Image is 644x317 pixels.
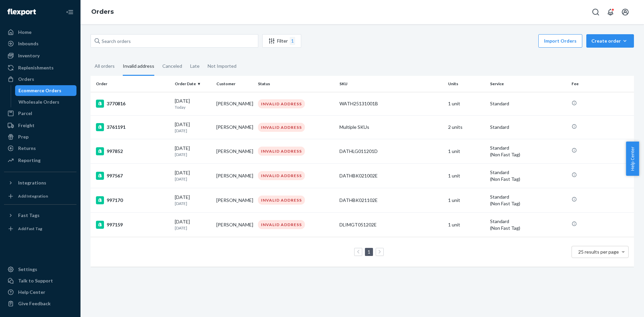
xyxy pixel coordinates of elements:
button: Open Search Box [589,5,602,19]
div: Inventory [18,52,40,59]
button: Close Navigation [63,5,76,19]
td: [PERSON_NAME] [214,212,255,237]
a: Inbounds [4,38,76,49]
p: [DATE] [175,176,211,182]
div: DATHLG011201D [339,148,443,155]
p: [DATE] [175,152,211,157]
button: Help Center [626,142,639,176]
th: SKU [337,76,445,92]
div: 997852 [96,147,169,155]
div: [DATE] [175,121,211,134]
div: Prep [18,134,29,140]
td: 1 unit [445,188,487,212]
div: WATH25131001B [339,100,443,107]
button: Open notifications [604,5,617,19]
td: 1 unit [445,92,487,115]
td: [PERSON_NAME] [214,115,255,139]
p: [DATE] [175,225,211,231]
th: Status [255,76,337,92]
a: Orders [4,74,76,85]
p: Standard [490,218,566,225]
div: Fast Tags [18,212,40,219]
div: Filter [263,37,301,45]
button: Give Feedback [4,298,76,309]
div: INVALID ADDRESS [258,99,305,108]
div: INVALID ADDRESS [258,196,305,205]
div: [DATE] [175,194,211,206]
div: [DATE] [175,145,211,157]
span: 25 results per page [578,249,619,255]
button: Fast Tags [4,210,76,221]
div: Create order [591,38,629,44]
div: 3770816 [96,100,169,108]
div: INVALID ADDRESS [258,220,305,229]
div: [DATE] [175,98,211,110]
a: Page 1 is your current page [366,249,372,255]
a: Freight [4,120,76,131]
a: Parcel [4,108,76,119]
td: 1 unit [445,139,487,163]
iframe: Opens a widget where you can chat to one of our agents [601,297,637,314]
a: Orders [91,8,114,15]
div: 997567 [96,172,169,180]
div: Ecommerce Orders [18,87,61,94]
div: DATHBK021002E [339,172,443,179]
div: (Non Fast Tag) [490,225,566,231]
div: Home [18,29,32,36]
div: Replenishments [18,64,54,71]
div: All orders [95,57,115,75]
div: Inbounds [18,40,39,47]
div: 1 [290,37,295,45]
div: Add Integration [18,193,48,199]
div: Help Center [18,289,45,296]
div: [DATE] [175,169,211,182]
a: Settings [4,264,76,275]
a: Returns [4,143,76,154]
p: Standard [490,145,566,151]
button: Create order [586,34,634,48]
a: Inventory [4,50,76,61]
input: Search orders [91,34,258,48]
a: Wholesale Orders [15,97,77,107]
div: Invalid address [123,57,154,76]
a: Help Center [4,287,76,298]
td: [PERSON_NAME] [214,92,255,115]
th: Service [487,76,569,92]
th: Order [91,76,172,92]
p: Standard [490,169,566,176]
th: Fee [569,76,634,92]
div: Parcel [18,110,32,117]
div: Freight [18,122,35,129]
button: Filter [262,34,301,48]
td: 1 unit [445,212,487,237]
a: Add Fast Tag [4,223,76,234]
div: (Non Fast Tag) [490,176,566,182]
div: Canceled [162,57,182,75]
button: Import Orders [538,34,582,48]
div: 997170 [96,196,169,204]
p: [DATE] [175,128,211,134]
div: Add Fast Tag [18,226,42,231]
td: 2 units [445,115,487,139]
div: Settings [18,266,37,273]
div: Orders [18,76,34,83]
a: Replenishments [4,62,76,73]
button: Open account menu [619,5,632,19]
button: Talk to Support [4,275,76,286]
div: Reporting [18,157,41,164]
div: INVALID ADDRESS [258,171,305,180]
div: INVALID ADDRESS [258,147,305,156]
div: (Non Fast Tag) [490,151,566,158]
div: Talk to Support [18,277,53,284]
div: Customer [216,81,253,87]
div: (Non Fast Tag) [490,200,566,207]
a: Reporting [4,155,76,166]
img: Flexport logo [7,9,36,15]
a: Add Integration [4,191,76,202]
ol: breadcrumbs [86,2,119,22]
div: [DATE] [175,218,211,231]
p: Standard [490,100,566,107]
p: Standard [490,124,566,130]
th: Order Date [172,76,214,92]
